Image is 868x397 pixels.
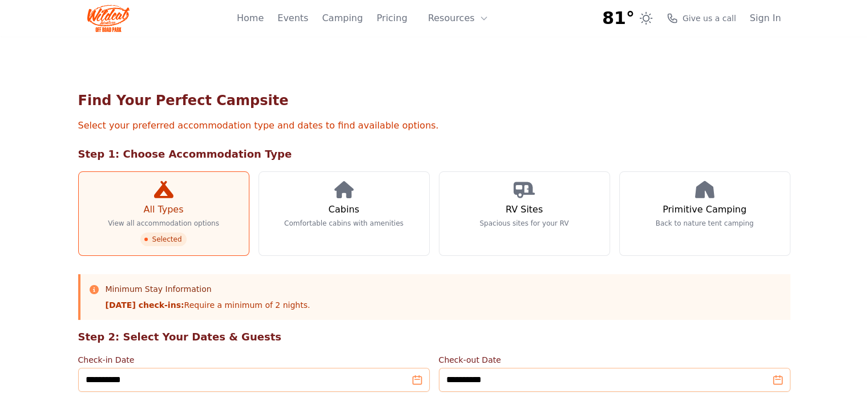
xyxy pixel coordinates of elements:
h3: Minimum Stay Information [106,283,310,295]
a: Primitive Camping Back to nature tent camping [619,171,790,256]
h3: Cabins [328,203,359,216]
span: Selected [140,232,186,246]
h2: Step 1: Choose Accommodation Type [78,146,790,162]
h3: RV Sites [506,203,543,216]
h1: Find Your Perfect Campsite [78,91,790,110]
a: Events [277,11,308,25]
a: RV Sites Spacious sites for your RV [439,171,610,256]
p: Spacious sites for your RV [479,219,568,228]
label: Check-out Date [439,354,790,366]
h3: Primitive Camping [663,203,746,216]
a: All Types View all accommodation options Selected [78,171,249,256]
span: Give us a call [683,13,736,24]
button: Resources [421,7,495,30]
h2: Step 2: Select Your Dates & Guests [78,329,790,345]
a: Give us a call [667,13,736,24]
p: Comfortable cabins with amenities [284,219,403,228]
p: Back to nature tent camping [656,219,754,228]
span: 81° [602,8,635,29]
strong: [DATE] check-ins: [106,300,184,310]
a: Home [237,11,264,25]
a: Sign In [750,11,781,25]
p: View all accommodation options [108,219,219,228]
label: Check-in Date [78,354,430,366]
p: Require a minimum of 2 nights. [106,299,310,311]
a: Camping [322,11,362,25]
p: Select your preferred accommodation type and dates to find available options. [78,119,790,133]
h3: All Types [143,203,183,216]
a: Cabins Comfortable cabins with amenities [259,171,430,256]
a: Pricing [377,11,407,25]
img: Wildcat Logo [87,5,130,32]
